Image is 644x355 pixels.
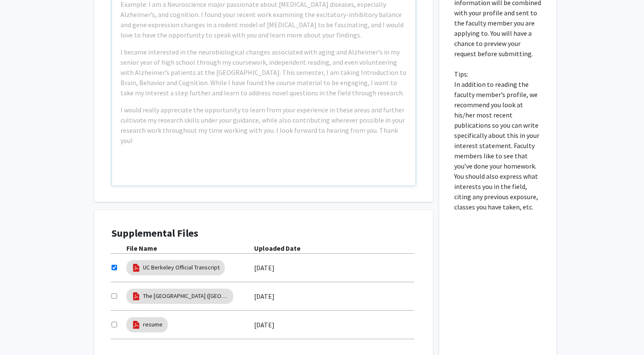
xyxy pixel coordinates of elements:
a: The [GEOGRAPHIC_DATA] ([GEOGRAPHIC_DATA]) Official Transcript [143,292,228,301]
p: I would really appreciate the opportunity to learn from your experience in these areas and furthe... [120,105,407,146]
img: pdf_icon.png [132,263,141,272]
a: UC Berkeley Official Transcript [143,263,220,272]
a: resume [143,320,163,329]
b: File Name [126,244,157,252]
label: [DATE] [254,289,275,303]
label: [DATE] [254,318,275,332]
iframe: Chat [6,317,36,349]
img: pdf_icon.png [132,320,141,329]
h4: Supplemental Files [112,227,416,240]
img: pdf_icon.png [132,292,141,301]
label: [DATE] [254,261,275,275]
b: Uploaded Date [254,244,301,252]
p: I became interested in the neurobiological changes associated with aging and Alzheimer’s in my se... [120,47,407,98]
